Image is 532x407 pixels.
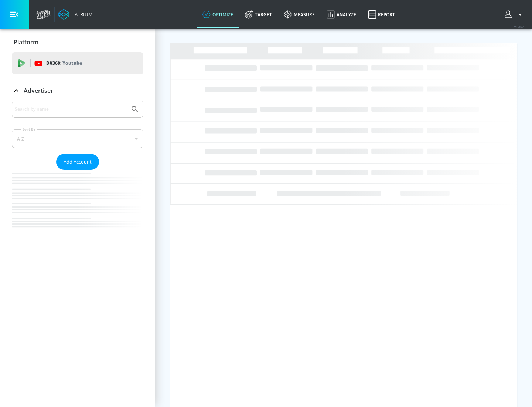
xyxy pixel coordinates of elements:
[58,9,93,20] a: Atrium
[56,154,99,170] button: Add Account
[12,32,143,53] div: Platform
[12,101,143,242] div: Advertiser
[64,158,92,166] span: Add Account
[21,127,37,132] label: Sort By
[514,24,525,28] span: v 4.25.4
[321,1,362,28] a: Analyze
[12,170,143,242] nav: list of Advertiser
[197,1,239,28] a: optimize
[12,129,143,148] div: A-Z
[24,87,53,95] p: Advertiser
[46,59,82,67] p: DV360:
[239,1,278,28] a: Target
[72,11,93,18] div: Atrium
[12,80,143,101] div: Advertiser
[15,104,127,114] input: Search by name
[278,1,321,28] a: measure
[12,52,143,74] div: DV360: Youtube
[362,1,401,28] a: Report
[62,59,82,67] p: Youtube
[14,38,38,46] p: Platform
